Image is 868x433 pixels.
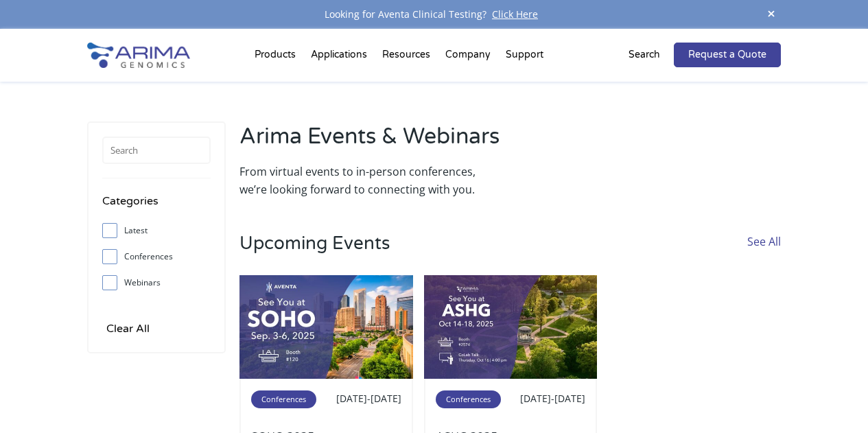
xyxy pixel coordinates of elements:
[102,192,211,220] h4: Categories
[239,121,504,163] h2: Arima Events & Webinars
[102,272,211,293] label: Webinars
[239,275,413,379] img: SOHO-2025-500x300.jpg
[629,46,660,64] p: Search
[251,390,316,408] span: Conferences
[520,392,585,405] span: [DATE]-[DATE]
[336,392,401,405] span: [DATE]-[DATE]
[239,233,390,275] h3: Upcoming Events
[87,43,190,68] img: Arima-Genomics-logo
[747,233,781,275] a: See All
[102,137,211,164] input: Search
[436,390,501,408] span: Conferences
[239,163,504,198] p: From virtual events to in-person conferences, we’re looking forward to connecting with you.
[102,246,211,267] label: Conferences
[102,319,154,338] input: Clear All
[424,275,598,379] img: ashg-2025-500x300.jpg
[102,220,211,241] label: Latest
[674,43,781,67] a: Request a Quote
[486,8,543,21] a: Click Here
[87,5,782,23] div: Looking for Aventa Clinical Testing?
